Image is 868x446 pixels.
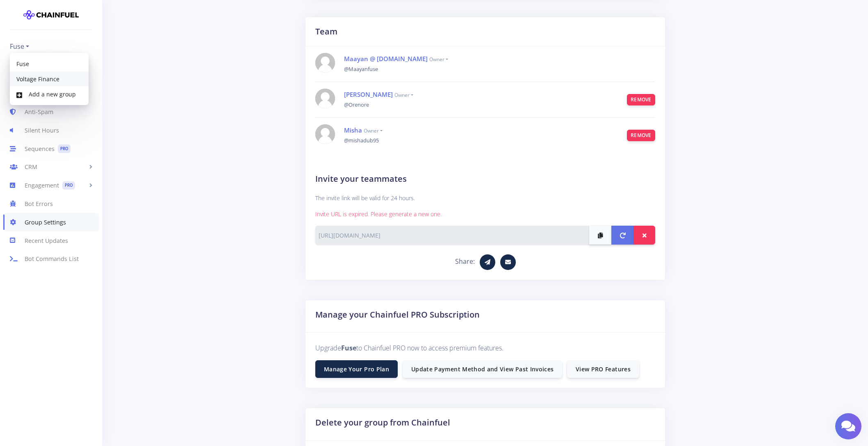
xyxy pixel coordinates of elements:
button: Remove [627,130,655,141]
h2: Delete your group from Chainfuel [315,416,656,429]
span: Share: [455,257,475,266]
img: chainfuel-logo [23,7,79,23]
small: @Orenore [344,101,369,108]
small: owner [429,56,448,63]
a: [PERSON_NAME] [344,90,393,98]
a: Misha [344,126,362,134]
h2: Manage your Chainfuel PRO Subscription [315,309,656,321]
img: mishadub95 Photo [315,124,335,144]
a: Fuse [10,56,89,71]
small: @mishadub95 [344,137,379,144]
a: Group Settings [3,213,99,231]
a: Update Payment Method and View Past Invoices [403,360,562,378]
button: Remove [627,94,655,105]
span: PRO [58,144,71,153]
span: PRO [62,181,75,190]
a: Voltage Finance [10,71,89,87]
small: owner [364,127,383,134]
p: Invite URL is expired. Please generate a new one. [315,209,656,219]
a: Maayan @ [DOMAIN_NAME] [344,55,428,63]
p: Upgrade to Chainfuel PRO now to access premium features. [315,343,656,354]
a: Fuse [10,40,29,53]
a: Add a new group [10,87,89,102]
a: View PRO Features [567,360,639,378]
small: owner [394,91,413,98]
small: @Maayanfuse [344,65,378,73]
img: Maayanfuse Photo [315,53,335,73]
b: Fuse [341,343,356,352]
input: Click to generate a new invite URL [315,226,590,245]
div: Fuse [10,53,89,105]
h2: Team [315,25,656,38]
p: The invite link will be valid for 24 hours. [315,193,656,203]
h2: Invite your teammates [315,173,656,185]
a: Manage Your Pro Plan [315,360,398,378]
img: Orenore Photo [315,89,335,108]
